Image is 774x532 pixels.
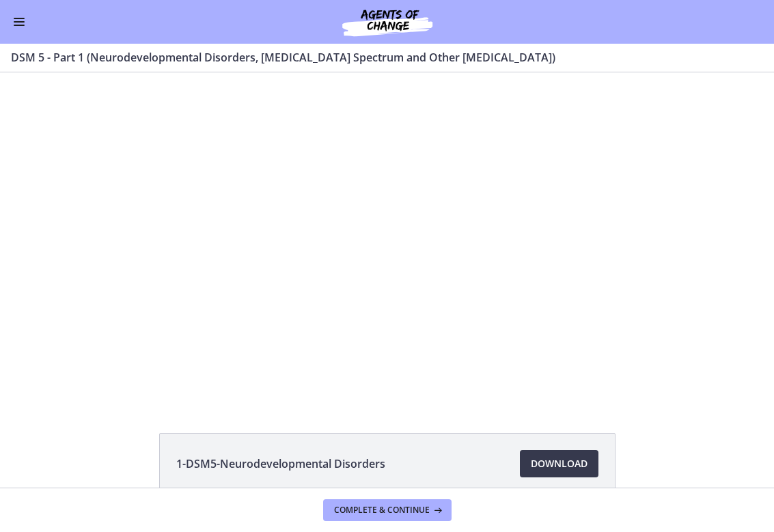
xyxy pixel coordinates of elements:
span: 1-DSM5-Neurodevelopmental Disorders [176,456,385,472]
a: Download [520,450,598,477]
button: Enable menu [11,14,27,30]
span: Complete & continue [334,505,430,516]
span: Download [531,456,588,472]
h3: DSM 5 - Part 1 (Neurodevelopmental Disorders, [MEDICAL_DATA] Spectrum and Other [MEDICAL_DATA]) [11,49,747,66]
button: Complete & continue [323,499,452,521]
img: Agents of Change [305,5,469,38]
